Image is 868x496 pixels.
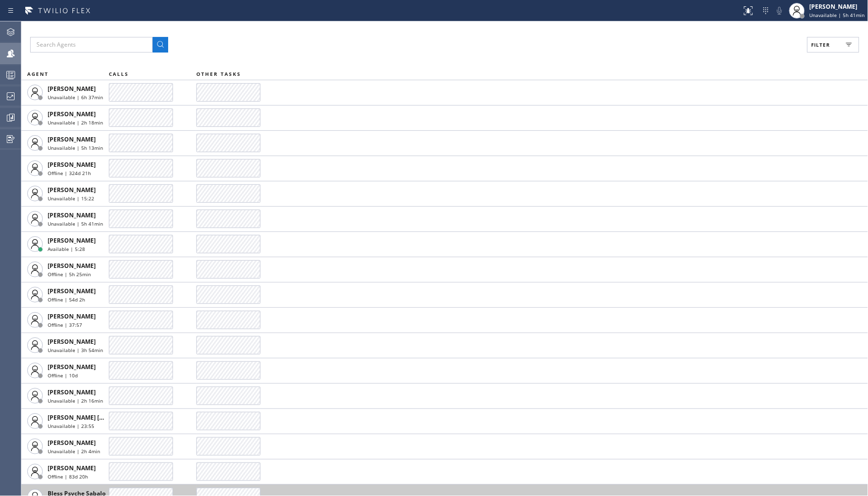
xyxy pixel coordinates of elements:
[48,246,85,252] span: Available | 5:28
[48,337,96,346] span: [PERSON_NAME]
[48,94,103,101] span: Unavailable | 6h 37min
[48,439,96,447] span: [PERSON_NAME]
[48,135,96,143] span: [PERSON_NAME]
[48,220,103,227] span: Unavailable | 5h 41min
[109,71,129,77] span: CALLS
[48,170,91,177] span: Offline | 324d 21h
[48,347,103,354] span: Unavailable | 3h 54min
[48,397,103,404] span: Unavailable | 2h 16min
[48,363,96,371] span: [PERSON_NAME]
[48,296,85,303] span: Offline | 54d 2h
[48,372,78,379] span: Offline | 10d
[48,321,82,328] span: Offline | 37:57
[48,413,145,422] span: [PERSON_NAME] [PERSON_NAME]
[48,448,100,455] span: Unavailable | 2h 4min
[48,271,91,278] span: Offline | 5h 25min
[48,110,96,118] span: [PERSON_NAME]
[810,12,865,18] span: Unavailable | 5h 41min
[27,71,49,77] span: AGENT
[48,160,96,169] span: [PERSON_NAME]
[196,71,241,77] span: OTHER TASKS
[48,262,96,270] span: [PERSON_NAME]
[48,119,103,126] span: Unavailable | 2h 18min
[48,464,96,472] span: [PERSON_NAME]
[48,236,96,245] span: [PERSON_NAME]
[48,144,103,151] span: Unavailable | 5h 13min
[807,37,859,53] button: Filter
[48,423,94,429] span: Unavailable | 23:55
[48,312,96,320] span: [PERSON_NAME]
[48,473,88,480] span: Offline | 83d 20h
[773,4,786,18] button: Mute
[48,287,96,295] span: [PERSON_NAME]
[48,195,94,202] span: Unavailable | 15:22
[30,37,153,53] input: Search Agents
[48,388,96,396] span: [PERSON_NAME]
[812,41,831,48] span: Filter
[810,2,865,11] div: [PERSON_NAME]
[48,186,96,194] span: [PERSON_NAME]
[48,211,96,219] span: [PERSON_NAME]
[48,85,96,93] span: [PERSON_NAME]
